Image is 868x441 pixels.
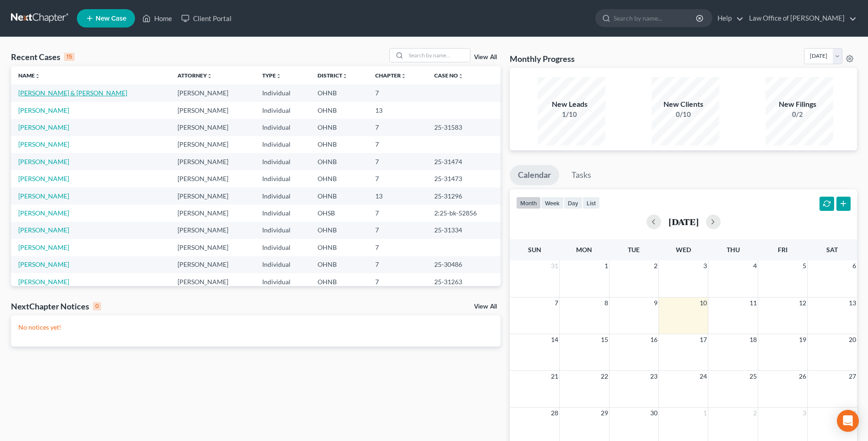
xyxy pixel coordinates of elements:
td: 7 [368,136,427,153]
td: 7 [368,273,427,290]
td: 25-31474 [427,153,501,170]
a: [PERSON_NAME] [18,123,69,131]
a: [PERSON_NAME] [18,278,69,286]
span: 24 [699,371,708,382]
input: Search by name... [406,49,470,62]
i: unfold_more [207,73,212,79]
td: Individual [255,222,310,239]
span: 21 [550,371,559,382]
a: View All [474,303,497,310]
span: 1 [604,260,609,271]
span: 12 [798,298,807,309]
span: 20 [848,334,857,345]
p: No notices yet! [18,323,493,332]
td: 7 [368,153,427,170]
td: 2:25-bk-52856 [427,204,501,221]
td: OHNB [310,170,368,187]
span: 22 [600,371,609,382]
span: Fri [778,246,787,254]
button: month [516,197,541,209]
td: OHNB [310,136,368,153]
button: list [582,197,600,209]
div: New Filings [766,99,830,110]
span: 26 [798,371,807,382]
a: [PERSON_NAME] & [PERSON_NAME] [18,89,127,97]
td: OHNB [310,256,368,273]
td: 7 [368,119,427,136]
span: 3 [702,260,708,271]
td: OHNB [310,239,368,256]
td: Individual [255,204,310,221]
a: [PERSON_NAME] [18,175,69,182]
span: 9 [653,298,658,309]
td: Individual [255,273,310,290]
td: [PERSON_NAME] [170,102,254,119]
td: 7 [368,204,427,221]
span: 14 [550,334,559,345]
td: [PERSON_NAME] [170,222,254,239]
span: 1 [702,408,708,419]
td: OHNB [310,84,368,101]
span: Thu [727,246,740,254]
span: 2 [653,260,658,271]
td: 25-31473 [427,170,501,187]
div: 0 [93,302,101,310]
a: [PERSON_NAME] [18,140,69,148]
div: New Leads [538,99,602,110]
span: 28 [550,408,559,419]
td: Individual [255,153,310,170]
span: 10 [699,298,708,309]
a: [PERSON_NAME] [18,192,69,200]
span: 23 [649,371,658,382]
td: [PERSON_NAME] [170,204,254,221]
td: 25-31263 [427,273,501,290]
span: 4 [852,408,857,419]
td: OHNB [310,153,368,170]
span: Sun [528,246,541,254]
i: unfold_more [401,73,406,79]
span: Wed [676,246,691,254]
a: Districtunfold_more [318,72,348,79]
a: Client Portal [177,10,236,27]
button: day [564,197,582,209]
td: 25-31583 [427,119,501,136]
td: 13 [368,102,427,119]
span: 5 [802,260,807,271]
i: unfold_more [35,73,40,79]
i: unfold_more [458,73,464,79]
a: [PERSON_NAME] [18,106,69,114]
td: OHSB [310,204,368,221]
a: Calendar [510,165,559,185]
a: Tasks [563,165,599,185]
td: OHNB [310,102,368,119]
td: [PERSON_NAME] [170,187,254,204]
a: Home [138,10,177,27]
td: 7 [368,222,427,239]
a: Attorneyunfold_more [178,72,212,79]
td: Individual [255,239,310,256]
button: week [541,197,564,209]
td: 7 [368,239,427,256]
a: [PERSON_NAME] [18,243,69,251]
td: Individual [255,84,310,101]
span: 27 [848,371,857,382]
td: [PERSON_NAME] [170,239,254,256]
a: Typeunfold_more [262,72,281,79]
td: 13 [368,187,427,204]
td: OHNB [310,222,368,239]
span: Tue [628,246,640,254]
span: 16 [649,334,658,345]
span: New Case [96,15,126,22]
td: 25-31296 [427,187,501,204]
td: Individual [255,170,310,187]
a: Law Office of [PERSON_NAME] [744,10,857,27]
td: OHNB [310,119,368,136]
div: Recent Cases [11,51,75,62]
span: 7 [554,298,559,309]
a: [PERSON_NAME] [18,158,69,165]
td: [PERSON_NAME] [170,119,254,136]
a: Chapterunfold_more [375,72,406,79]
span: 3 [802,408,807,419]
h3: Monthly Progress [510,53,575,64]
td: Individual [255,256,310,273]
